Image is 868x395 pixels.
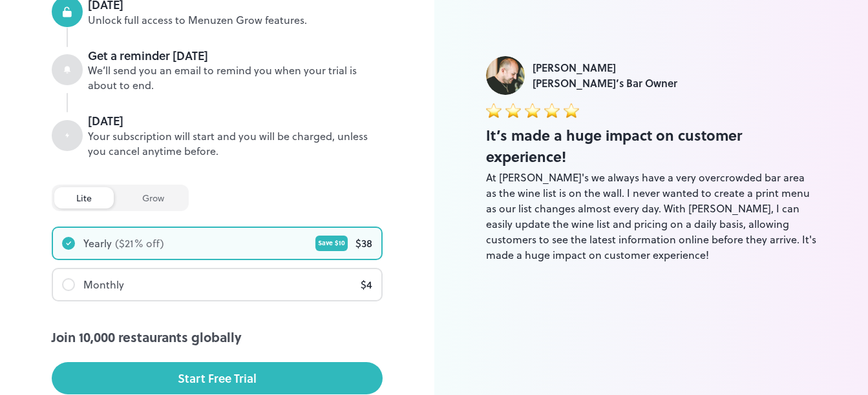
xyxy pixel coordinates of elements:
div: lite [54,187,114,208]
div: At [PERSON_NAME]'s we always have a very overcrowded bar area as the wine list is on the wall. I ... [486,170,817,263]
div: Save $ 10 [315,236,348,251]
img: star [505,103,521,118]
div: Monthly [83,277,124,292]
div: [DATE] [88,112,383,129]
div: [PERSON_NAME]’s Bar Owner [533,76,677,91]
div: We’ll send you an email to remind you when your trial is about to end. [88,63,383,93]
img: star [486,103,502,118]
button: Start Free Trial [52,362,383,394]
img: star [544,103,560,118]
div: Your subscription will start and you will be charged, unless you cancel anytime before. [88,129,383,159]
div: $ 38 [355,236,372,251]
img: Luke Foyle [486,56,525,95]
img: star [564,103,579,118]
img: star [525,103,540,118]
div: Join 10,000 restaurants globally [52,327,383,347]
div: Unlock full access to Menuzen Grow features. [88,13,383,28]
div: [PERSON_NAME] [533,60,677,76]
div: grow [120,187,186,208]
div: It’s made a huge impact on customer experience! [486,125,817,167]
div: ($ 21 % off) [115,236,164,251]
div: Start Free Trial [178,369,257,388]
div: $ 4 [361,277,372,292]
div: Yearly [83,236,112,251]
div: Get a reminder [DATE] [88,47,383,64]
